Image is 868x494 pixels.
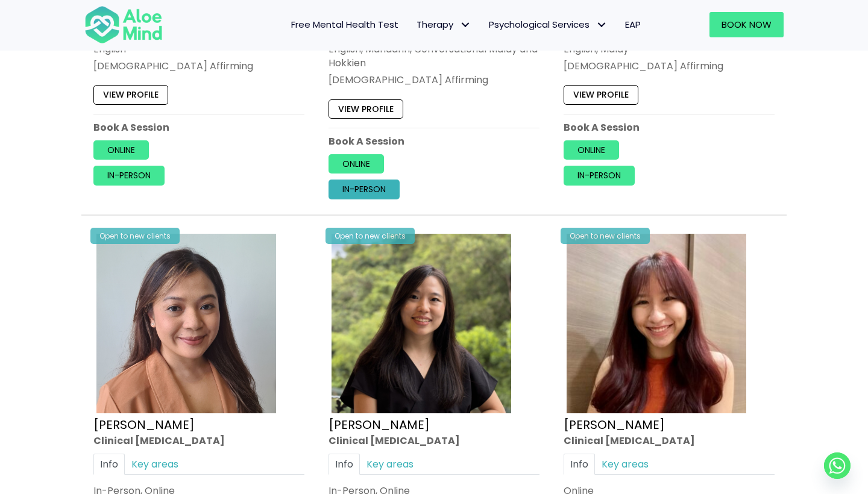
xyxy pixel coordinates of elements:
[625,18,641,31] span: EAP
[564,60,775,73] div: [DEMOGRAPHIC_DATA] Affirming
[329,434,539,448] div: Clinical [MEDICAL_DATA]
[564,434,775,448] div: Clinical [MEDICAL_DATA]
[564,416,665,433] a: [PERSON_NAME]
[282,12,407,37] a: Free Mental Health Test
[593,16,610,34] span: Psychological Services: submenu
[332,234,511,413] img: Hooi ting Clinical Psychologist
[329,134,539,148] p: Book A Session
[417,18,471,31] span: Therapy
[564,120,775,134] p: Book A Session
[325,228,415,244] div: Open to new clients
[329,42,539,70] p: English, Mandarin, Conversational Malay and Hokkien
[93,120,304,134] p: Book A Session
[291,18,398,31] span: Free Mental Health Test
[616,12,650,37] a: EAP
[407,12,480,37] a: TherapyTherapy: submenu
[722,18,772,31] span: Book Now
[93,434,304,448] div: Clinical [MEDICAL_DATA]
[329,454,360,475] a: Info
[564,454,595,475] a: Info
[93,60,304,73] div: [DEMOGRAPHIC_DATA] Affirming
[824,452,851,479] a: Whatsapp
[96,234,276,413] img: Hanna Clinical Psychologist
[564,166,635,186] a: In-person
[178,12,650,37] nav: Menu
[125,454,185,475] a: Key areas
[329,99,403,119] a: View profile
[329,180,400,199] a: In-person
[84,5,163,45] img: Aloe mind Logo
[561,228,650,244] div: Open to new clients
[329,154,384,174] a: Online
[93,454,125,475] a: Info
[93,166,165,186] a: In-person
[329,416,430,433] a: [PERSON_NAME]
[489,18,607,31] span: Psychological Services
[93,86,168,105] a: View profile
[329,73,539,87] div: [DEMOGRAPHIC_DATA] Affirming
[90,228,180,244] div: Open to new clients
[709,12,784,37] a: Book Now
[93,416,195,433] a: [PERSON_NAME]
[564,86,638,105] a: View profile
[456,16,474,34] span: Therapy: submenu
[480,12,616,37] a: Psychological ServicesPsychological Services: submenu
[567,234,746,413] img: Jean-300×300
[93,140,149,160] a: Online
[360,454,420,475] a: Key areas
[564,140,619,160] a: Online
[595,454,655,475] a: Key areas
